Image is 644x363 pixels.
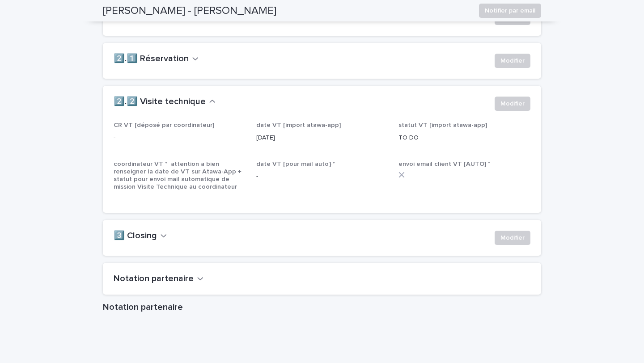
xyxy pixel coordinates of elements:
[103,4,276,17] h2: [PERSON_NAME] - [PERSON_NAME]
[485,6,535,15] span: Notifier par email
[114,161,241,190] span: coordinateur VT * attention a bien renseigner la date de VT sur Atawa-App + statut pour envoi mai...
[114,97,216,107] button: 2️⃣.2️⃣ Visite technique
[256,161,335,167] span: date VT [pour mail auto} *
[500,233,525,242] span: Modifier
[114,54,189,64] h2: 2️⃣.1️⃣ Réservation
[114,231,167,241] button: 3️⃣ Closing
[398,122,487,128] span: statut VT [import atawa-app]
[479,4,541,18] button: Notifier par email
[114,54,199,64] button: 2️⃣.1️⃣ Réservation
[256,122,341,128] span: date VT [import atawa-app]
[495,54,530,68] button: Modifier
[114,133,246,143] p: -
[114,231,157,241] h2: 3️⃣ Closing
[114,97,206,107] h2: 2️⃣.2️⃣ Visite technique
[114,274,194,284] h2: Notation partenaire
[114,274,203,284] button: Notation partenaire
[398,133,530,143] p: TO DO
[500,56,525,65] span: Modifier
[495,97,530,111] button: Modifier
[495,231,530,245] button: Modifier
[500,99,525,108] span: Modifier
[114,122,214,128] span: CR VT [déposé par coordinateur]
[398,161,490,167] span: envoi email client VT [AUTO] *
[103,302,541,312] h1: Notation partenaire
[256,133,388,143] p: [DATE]
[256,172,388,181] p: -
